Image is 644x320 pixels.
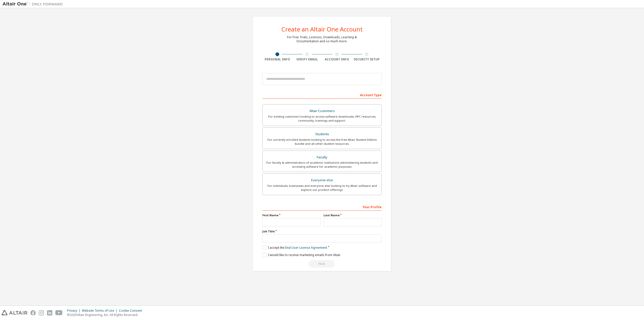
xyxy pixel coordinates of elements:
[266,115,378,123] div: For existing customers looking to access software downloads, HPC resources, community, trainings ...
[285,245,327,250] a: End-User License Agreement
[262,91,382,99] div: Account Type
[30,310,36,315] img: facebook.svg
[82,309,119,313] div: Website Terms of Use
[262,260,382,268] div: Read and acccept EULA to continue
[324,213,382,217] label: Last Name
[292,57,322,61] div: Verify Email
[47,310,52,315] img: linkedin.svg
[266,138,378,146] div: For currently enrolled students looking to access the free Altair Student Edition bundle and all ...
[266,108,378,115] div: Altair Customers
[262,229,382,233] label: Job Title
[2,310,27,315] img: altair_logo.svg
[119,309,145,313] div: Cookie Consent
[266,131,378,138] div: Students
[287,35,357,43] div: For Free Trials, Licenses, Downloads, Learning & Documentation and so much more.
[39,310,44,315] img: instagram.svg
[266,154,378,161] div: Faculty
[67,313,145,317] p: © 2025 Altair Engineering, Inc. All Rights Reserved.
[262,213,320,217] label: First Name
[322,57,352,61] div: Account Info
[281,26,363,32] div: Create an Altair One Account
[3,2,65,7] img: Altair One
[55,310,63,315] img: youtube.svg
[266,161,378,169] div: For faculty & administrators of academic institutions administering students and accessing softwa...
[262,245,327,250] label: I accept the
[262,203,382,211] div: Your Profile
[266,177,378,184] div: Everyone else
[352,57,382,61] div: Security Setup
[266,184,378,192] div: For individuals, businesses and everyone else looking to try Altair software and explore our prod...
[67,309,82,313] div: Privacy
[262,57,292,61] div: Personal Info
[262,253,341,257] label: I would like to receive marketing emails from Altair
